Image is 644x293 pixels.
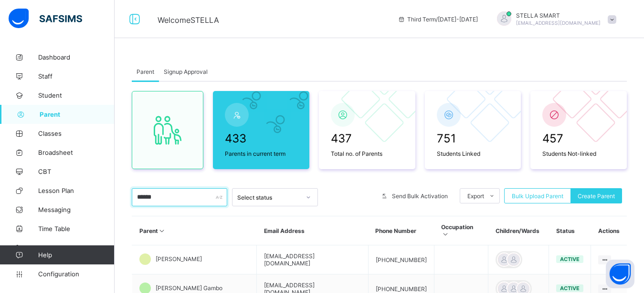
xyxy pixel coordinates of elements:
span: Messaging [38,206,115,213]
th: Status [549,216,591,245]
span: Send Bulk Activation [392,192,448,200]
span: Help [38,251,114,259]
td: [EMAIL_ADDRESS][DOMAIN_NAME] [257,245,368,274]
span: Time Table [38,225,115,232]
span: Staff [38,72,115,80]
th: Parent [132,216,257,245]
span: Signup Approval [164,68,208,75]
span: 437 [331,131,403,145]
span: Students Not-linked [542,150,615,157]
span: Export [467,192,484,200]
span: CBT [38,168,115,175]
th: Email Address [257,216,368,245]
span: active [560,285,580,292]
img: safsims [9,9,82,29]
span: active [560,256,580,263]
i: Sort in Ascending Order [158,227,166,234]
span: Create Parent [578,192,615,200]
i: Sort in Ascending Order [441,231,449,238]
div: Select status [237,194,300,201]
span: 751 [437,131,509,145]
button: Open asap [606,260,634,288]
span: Parent [137,68,154,75]
span: [EMAIL_ADDRESS][DOMAIN_NAME] [516,20,601,26]
span: Student [38,91,115,99]
span: Parent [40,111,115,118]
th: Children/Wards [488,216,549,245]
span: [PERSON_NAME] Gambo [156,284,222,292]
span: Broadsheet [38,149,115,156]
span: Students Linked [437,150,509,157]
span: [PERSON_NAME] [156,255,202,263]
th: Actions [591,216,627,245]
td: [PHONE_NUMBER] [368,245,434,274]
span: Total no. of Parents [331,150,403,157]
span: Welcome STELLA [158,15,219,25]
span: Parents in current term [225,150,297,157]
span: STELLA SMART [516,12,601,19]
span: Assessment Format [38,244,115,252]
th: Occupation [434,216,488,245]
span: Classes [38,130,115,137]
span: Lesson Plan [38,187,115,194]
span: Bulk Upload Parent [512,192,563,200]
span: 433 [225,131,297,145]
div: STELLASMART [487,11,621,27]
span: 457 [542,131,615,145]
span: session/term information [398,16,478,23]
span: Dashboard [38,53,115,61]
th: Phone Number [368,216,434,245]
span: Configuration [38,270,114,278]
